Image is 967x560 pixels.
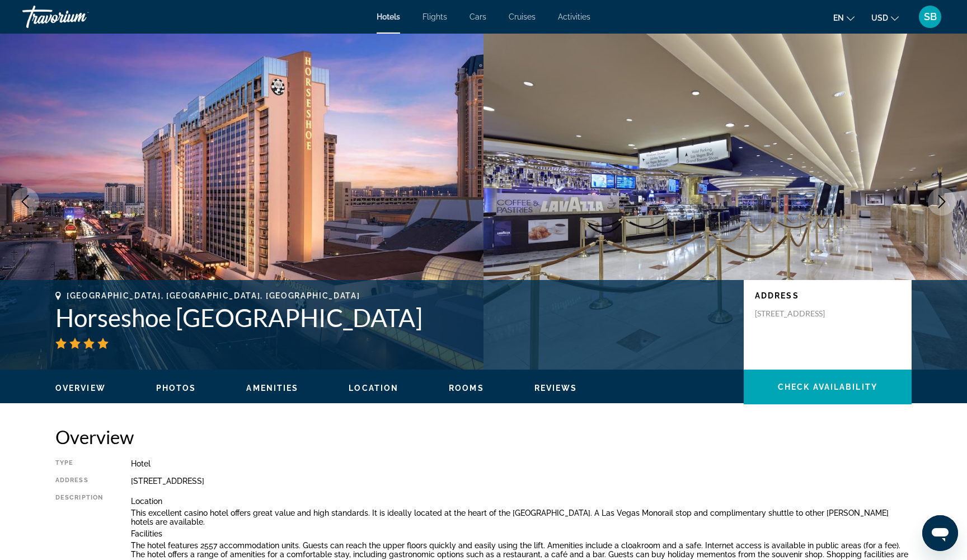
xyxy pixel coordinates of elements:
a: Hotels [377,12,400,21]
span: Photos [156,384,196,393]
p: This excellent casino hotel offers great value and high standards. It is ideally located at the h... [131,508,912,526]
button: Reviews [534,383,578,393]
p: Address [755,291,900,300]
p: [STREET_ADDRESS] [755,309,844,319]
a: Flights [423,12,447,21]
button: Previous image [11,188,39,216]
button: Rooms [449,383,484,393]
button: Photos [156,383,196,393]
div: Address [55,477,103,486]
span: SB [924,11,937,22]
p: Location [131,497,912,506]
button: Overview [55,383,106,393]
span: Rooms [449,384,484,393]
button: Change language [833,10,855,26]
a: Cruises [509,12,536,21]
button: Change currency [871,10,899,26]
p: Facilities [131,529,912,538]
span: Amenities [246,384,298,393]
iframe: Button to launch messaging window [922,515,958,551]
span: en [833,13,844,22]
button: Amenities [246,383,298,393]
span: Overview [55,384,106,393]
span: Location [349,384,398,393]
button: Check Availability [744,370,912,404]
button: Location [349,383,398,393]
h1: Horseshoe [GEOGRAPHIC_DATA] [55,303,733,332]
span: Reviews [534,384,578,393]
a: Travorium [22,2,134,31]
span: Check Availability [778,382,877,391]
div: [STREET_ADDRESS] [131,477,912,486]
a: Activities [558,12,590,21]
a: Cars [470,12,486,21]
div: Hotel [131,459,912,468]
button: User Menu [916,5,945,29]
span: [GEOGRAPHIC_DATA], [GEOGRAPHIC_DATA], [GEOGRAPHIC_DATA] [67,291,360,300]
h2: Overview [55,426,912,448]
div: Type [55,459,103,468]
button: Next image [928,188,956,216]
span: USD [871,13,888,22]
